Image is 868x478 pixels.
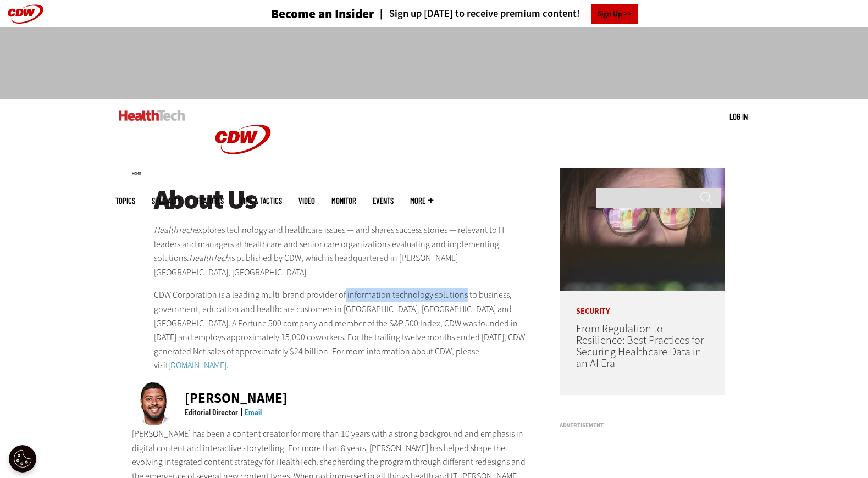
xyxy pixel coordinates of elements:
[560,168,725,291] img: woman wearing glasses looking at healthcare data on screen
[560,291,725,315] p: Security
[230,8,374,20] a: Become an Insider
[410,197,433,205] span: More
[298,197,315,205] a: Video
[9,445,36,473] button: Open Preferences
[374,9,580,19] a: Sign up [DATE] to receive premium content!
[9,445,36,473] div: Cookie Settings
[729,112,748,121] a: Log in
[154,288,531,373] p: CDW Corporation is a leading multi-brand provider of information technology solutions to business...
[240,197,282,205] a: Tips & Tactics
[373,197,394,205] a: Events
[154,223,531,279] p: explores technology and healthcare issues — and shares success stories — relevant to IT leaders a...
[234,38,634,88] iframe: advertisement
[202,99,284,180] img: Home
[119,110,185,121] img: Home
[154,224,194,236] em: HealthTech
[331,197,356,205] a: MonITor
[132,381,176,425] img: Ricky Ribeiro
[168,359,226,371] a: [DOMAIN_NAME]
[591,4,638,24] a: Sign Up
[185,391,288,405] div: [PERSON_NAME]
[185,408,238,416] div: Editorial Director
[115,197,135,205] span: Topics
[576,321,704,371] a: From Regulation to Resilience: Best Practices for Securing Healthcare Data in an AI Era
[271,8,374,20] h3: Become an Insider
[189,252,229,264] em: HealthTech
[245,407,262,417] a: Email
[152,197,180,205] span: Specialty
[197,197,224,205] a: Features
[202,171,284,183] a: CDW
[729,111,748,123] div: User menu
[560,423,725,429] h3: Advertisement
